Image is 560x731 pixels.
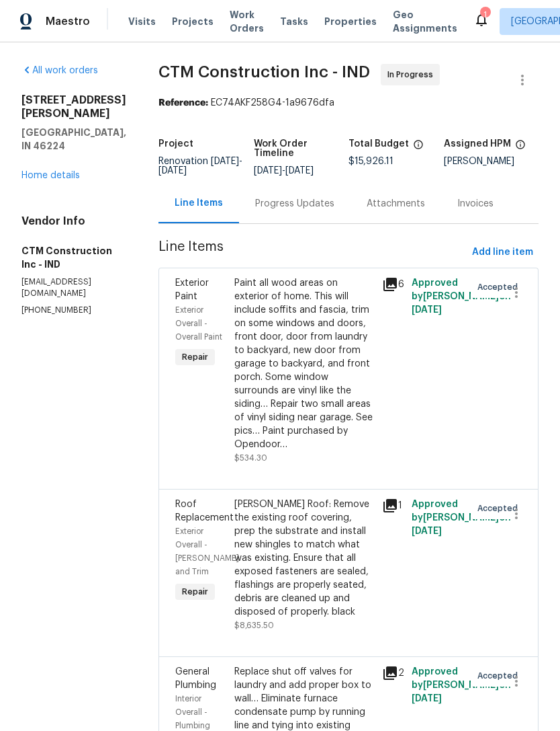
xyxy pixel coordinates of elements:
div: 2 [382,665,404,681]
span: Accepted [477,502,523,515]
span: Exterior Overall - [PERSON_NAME] and Trim [175,527,239,576]
span: Exterior Paint [175,278,209,301]
div: Attachments [367,197,425,210]
h4: Vendor Info [21,215,126,228]
span: Properties [324,15,377,28]
p: [EMAIL_ADDRESS][DOMAIN_NAME] [21,276,126,299]
span: [DATE] [211,157,239,166]
span: The hpm assigned to this work order. [515,139,526,157]
span: General Plumbing [175,667,216,690]
a: All work orders [21,66,98,75]
span: Accepted [477,280,523,294]
span: CTM Construction Inc - IND [158,64,370,80]
span: Add line item [472,244,533,261]
h5: Assigned HPM [444,139,511,149]
span: Line Items [158,240,467,265]
div: Line Items [175,196,223,210]
span: Geo Assignments [393,8,457,35]
h5: CTM Construction Inc - IND [21,244,126,271]
h5: Work Order Timeline [254,139,349,158]
span: [DATE] [412,305,442,315]
span: Maestro [46,15,90,28]
span: Renovation [158,157,242,176]
span: In Progress [387,68,438,81]
span: Work Orders [230,8,264,35]
span: The total cost of line items that have been proposed by Opendoor. This sum includes line items th... [413,139,424,157]
div: [PERSON_NAME] Roof: Remove the existing roof covering, prep the substrate and install new shingle... [234,498,374,619]
span: Projects [172,15,214,28]
b: Reference: [158,98,208,108]
span: Repair [177,350,214,364]
div: EC74AKF258G4-1a9676dfa [158,96,539,110]
div: Paint all wood areas on exterior of home. This will include soffits and fascia, trim on some wind... [234,276,374,451]
span: $8,635.50 [234,621,274,629]
h2: [STREET_ADDRESS][PERSON_NAME] [21,93,126,120]
button: Add line item [467,240,539,265]
div: Progress Updates [255,197,334,210]
a: Home details [21,171,80,180]
span: Approved by [PERSON_NAME] on [412,667,511,703]
span: [DATE] [285,166,314,176]
span: Visits [128,15,156,28]
span: Tasks [280,17,308,26]
span: [DATE] [158,166,187,176]
div: 1 [480,8,489,22]
span: $534.30 [234,454,267,462]
span: Repair [177,585,214,599]
h5: Total Budget [348,139,409,149]
h5: [GEOGRAPHIC_DATA], IN 46224 [21,126,126,153]
span: [DATE] [254,166,282,176]
div: Invoices [457,197,494,210]
span: Exterior Overall - Overall Paint [175,306,222,341]
span: Approved by [PERSON_NAME] on [412,500,511,536]
h5: Project [158,139,193,149]
span: Approved by [PERSON_NAME] on [412,278,511,315]
span: [DATE] [412,527,442,536]
span: $15,926.11 [348,157,393,166]
div: 6 [382,276,404,293]
div: [PERSON_NAME] [444,157,539,166]
span: - [254,166,314,176]
span: Roof Replacement [175,500,234,523]
span: [DATE] [412,694,442,703]
p: [PHONE_NUMBER] [21,305,126,316]
div: 1 [382,498,404,514]
span: - [158,157,242,176]
span: Accepted [477,669,523,683]
span: Interior Overall - Plumbing [175,695,210,730]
